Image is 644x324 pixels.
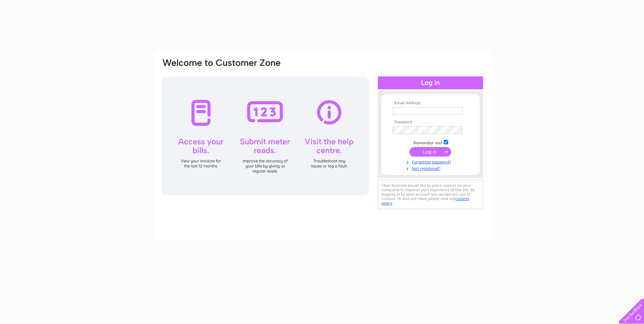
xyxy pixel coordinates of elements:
[393,158,470,165] a: Forgotten password?
[382,196,469,205] a: cookies policy
[409,147,451,157] input: Submit
[391,101,470,106] th: Email Address:
[393,165,470,171] a: Not registered?
[391,120,470,125] th: Password:
[378,180,483,209] div: Clear Business would like to place cookies on your computer to improve your experience of the sit...
[391,139,470,146] td: Remember me?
